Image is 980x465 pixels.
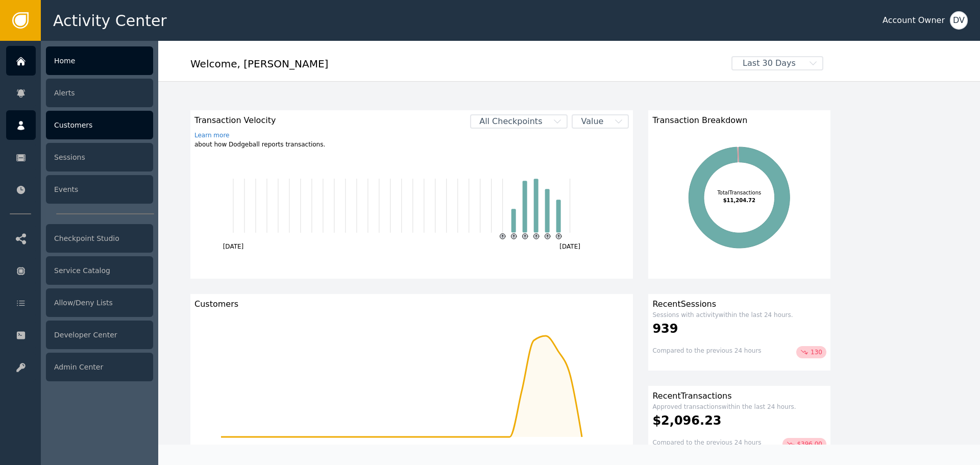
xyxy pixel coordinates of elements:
div: Events [46,175,153,204]
rect: Transaction2025-08-16 [556,200,561,232]
rect: Transaction2025-08-13 [523,181,527,232]
a: Admin Center [6,352,153,382]
a: Customers [6,110,153,140]
a: Sessions [6,142,153,172]
div: Account Owner [883,14,945,27]
span: Transaction Velocity [194,114,325,127]
div: Checkpoint Studio [46,224,153,253]
div: Admin Center [46,353,153,381]
div: Developer Center [46,321,153,349]
a: Events [6,175,153,204]
div: Welcome , [PERSON_NAME] [190,56,724,79]
a: Developer Center [6,320,153,350]
button: Last 30 Days [724,56,830,70]
button: All Checkpoints [470,114,568,129]
div: about how Dodgeball reports transactions. [194,131,325,149]
span: Value [573,115,611,128]
span: Activity Center [53,9,167,32]
button: DV [950,11,968,30]
div: Home [46,46,153,75]
text: [DATE] [223,243,244,250]
button: Value [572,114,629,129]
a: Alerts [6,78,153,108]
div: Approved transactions within the last 24 hours. [652,402,826,411]
span: Transaction Breakdown [652,114,747,127]
tspan: Total Transactions [717,190,762,195]
div: 939 [652,320,826,338]
div: Sessions [46,143,153,172]
a: Checkpoint Studio [6,224,153,253]
rect: Transaction2025-08-14 [534,179,538,232]
span: $396.00 [797,439,822,449]
a: Learn more [194,131,325,140]
div: Sessions with activity within the last 24 hours. [652,310,826,320]
span: Last 30 Days [732,57,806,69]
div: Service Catalog [46,256,153,285]
a: Allow/Deny Lists [6,288,153,317]
tspan: $11,204.72 [723,198,755,203]
div: Alerts [46,79,153,107]
div: $2,096.23 [652,411,826,430]
div: Recent Sessions [652,298,826,310]
div: Compared to the previous 24 hours [652,438,761,450]
rect: Transaction2025-08-12 [511,209,516,232]
rect: Transaction2025-08-15 [545,189,550,232]
div: Compared to the previous 24 hours [652,346,761,358]
span: All Checkpoints [471,115,550,128]
div: Customers [194,298,629,310]
div: Allow/Deny Lists [46,288,153,317]
a: Home [6,46,153,76]
span: 130 [811,347,822,357]
div: Customers [46,111,153,139]
text: [DATE] [560,243,581,250]
a: Service Catalog [6,256,153,285]
div: Recent Transactions [652,390,826,402]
